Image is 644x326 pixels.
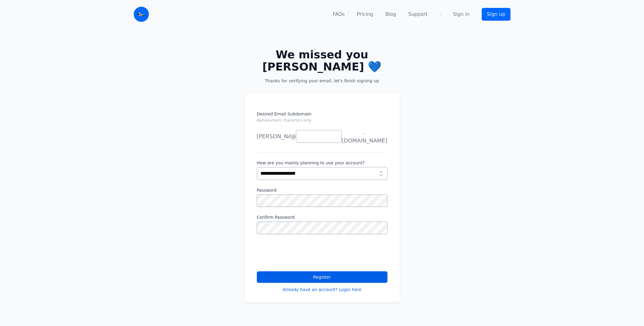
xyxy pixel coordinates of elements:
[257,242,349,265] iframe: reCAPTCHA
[291,132,296,141] span: @
[254,78,390,84] p: Thanks for verifying your email, let's finish signing up
[254,49,390,73] h2: We missed you [PERSON_NAME] 💙
[257,214,387,220] label: Confirm Password
[453,11,470,18] a: Sign in
[257,130,290,142] li: [PERSON_NAME]
[257,118,312,122] small: Alphanumeric characters only
[283,287,362,293] a: Already have an account? Login here
[482,8,510,21] a: Sign up
[385,11,396,18] a: Blog
[134,7,149,22] img: Email Monster
[257,111,387,127] label: Desired Email Subdomain
[342,128,387,145] span: .[DOMAIN_NAME]
[333,11,345,18] a: FAQs
[257,160,387,166] label: How are you mainly planning to use your account?
[408,11,427,18] a: Support
[357,11,373,18] a: Pricing
[257,187,387,193] label: Password
[257,271,387,283] button: Register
